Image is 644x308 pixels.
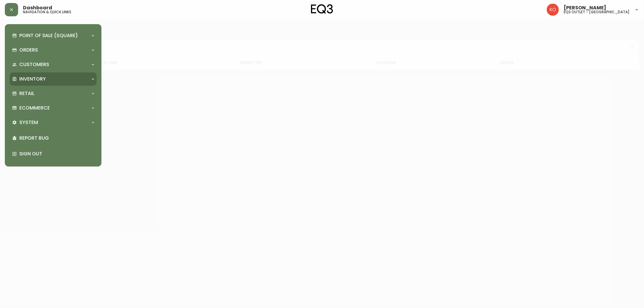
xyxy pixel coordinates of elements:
[19,90,34,97] p: Retail
[19,61,49,68] p: Customers
[311,4,333,14] img: logo
[10,87,97,100] div: Retail
[19,105,50,111] p: Ecommerce
[10,29,97,42] div: Point of Sale (Square)
[10,130,97,146] div: Report Bug
[19,119,38,126] p: System
[19,32,78,39] p: Point of Sale (Square)
[10,146,97,162] div: Sign Out
[23,5,52,10] span: Dashboard
[10,43,97,57] div: Orders
[19,47,38,53] p: Orders
[10,116,97,129] div: System
[547,4,559,16] img: 9beb5e5239b23ed26e0d832b1b8f6f2a
[23,10,71,14] h5: navigation & quick links
[19,76,46,82] p: Inventory
[10,58,97,71] div: Customers
[19,151,94,157] p: Sign Out
[564,5,606,10] span: [PERSON_NAME]
[10,101,97,115] div: Ecommerce
[564,10,630,14] h5: eq3 outlet - [GEOGRAPHIC_DATA]
[19,135,94,141] p: Report Bug
[10,72,97,86] div: Inventory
